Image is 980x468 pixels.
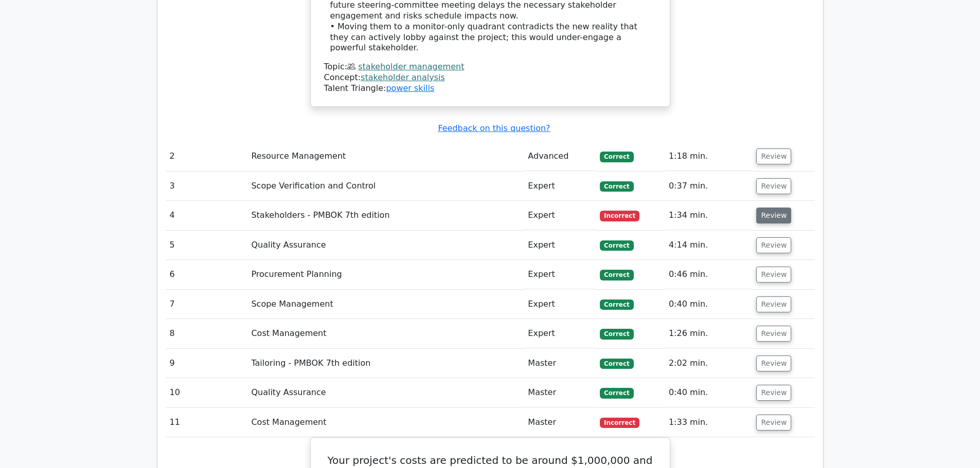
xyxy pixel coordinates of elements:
[166,201,247,230] td: 4
[361,72,445,82] a: stakeholder analysis
[756,267,791,283] button: Review
[247,142,524,171] td: Resource Management
[166,290,247,319] td: 7
[166,408,247,437] td: 11
[247,378,524,407] td: Quality Assurance
[600,270,633,280] span: Correct
[247,201,524,230] td: Stakeholders - PMBOK 7th edition
[247,349,524,378] td: Tailoring - PMBOK 7th edition
[665,142,753,171] td: 1:18 min.
[600,329,633,339] span: Correct
[247,408,524,437] td: Cost Management
[665,201,753,230] td: 1:34 min.
[665,290,753,319] td: 0:40 min.
[665,349,753,378] td: 2:02 min.
[386,83,434,93] a: power skills
[438,123,550,133] a: Feedback on this question?
[600,388,633,398] span: Correct
[756,355,791,371] button: Review
[324,62,656,72] div: Topic:
[524,319,596,348] td: Expert
[756,326,791,342] button: Review
[166,319,247,348] td: 8
[166,260,247,289] td: 6
[247,172,524,201] td: Scope Verification and Control
[756,385,791,401] button: Review
[166,378,247,407] td: 10
[247,319,524,348] td: Cost Management
[665,378,753,407] td: 0:40 min.
[524,260,596,289] td: Expert
[600,359,633,369] span: Correct
[524,231,596,260] td: Expert
[665,319,753,348] td: 1:26 min.
[524,142,596,171] td: Advanced
[665,172,753,201] td: 0:37 min.
[756,208,791,223] button: Review
[665,408,753,437] td: 1:33 min.
[524,408,596,437] td: Master
[166,142,247,171] td: 2
[247,260,524,289] td: Procurement Planning
[665,231,753,260] td: 4:14 min.
[600,181,633,192] span: Correct
[756,296,791,312] button: Review
[324,62,656,93] div: Talent Triangle:
[756,237,791,253] button: Review
[524,290,596,319] td: Expert
[665,260,753,289] td: 0:46 min.
[166,349,247,378] td: 9
[600,211,639,221] span: Incorrect
[600,418,639,428] span: Incorrect
[524,201,596,230] td: Expert
[600,240,633,251] span: Correct
[166,231,247,260] td: 5
[600,152,633,162] span: Correct
[524,172,596,201] td: Expert
[756,148,791,164] button: Review
[166,172,247,201] td: 3
[324,72,656,83] div: Concept:
[247,290,524,319] td: Scope Management
[756,178,791,194] button: Review
[524,349,596,378] td: Master
[600,299,633,310] span: Correct
[524,378,596,407] td: Master
[756,415,791,430] button: Review
[358,62,464,71] a: stakeholder management
[247,231,524,260] td: Quality Assurance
